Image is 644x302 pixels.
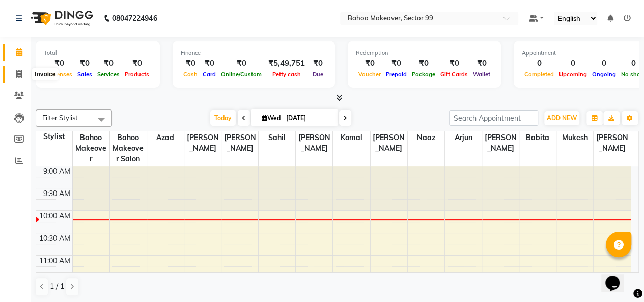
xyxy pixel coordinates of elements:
b: 08047224946 [112,4,157,33]
div: Invoice [32,68,58,80]
span: Bahoo Makeover Salon [110,131,147,166]
span: Bahoo Makeover [73,131,109,166]
input: 2025-09-03 [283,111,334,126]
span: Products [122,71,152,78]
div: ₹0 [409,58,438,69]
span: Babita [519,131,556,144]
div: ₹0 [200,58,218,69]
button: ADD NEW [544,111,579,125]
div: ₹0 [181,58,200,69]
div: ₹0 [309,58,327,69]
div: 10:00 AM [37,211,72,222]
span: Arjun [445,131,482,144]
span: 1 / 1 [50,281,64,292]
span: Wed [259,114,283,122]
span: [PERSON_NAME] [371,131,407,155]
span: Azad [147,131,184,144]
span: Due [310,71,326,78]
div: 10:30 AM [37,233,72,244]
span: Services [95,71,122,78]
input: Search Appointment [449,110,538,126]
img: logo [26,4,96,33]
span: Gift Cards [438,71,470,78]
span: Wallet [470,71,493,78]
div: 0 [556,58,590,69]
span: Upcoming [556,71,590,78]
iframe: chat widget [601,261,634,292]
span: Card [200,71,218,78]
span: [PERSON_NAME] [221,131,258,155]
div: Stylist [36,131,72,142]
div: ₹0 [95,58,122,69]
div: 11:00 AM [37,256,72,266]
div: Redemption [356,49,493,58]
span: Package [409,71,438,78]
div: ₹0 [75,58,95,69]
span: Today [210,110,236,126]
div: Finance [181,49,327,58]
div: 9:00 AM [41,166,72,177]
span: Filter Stylist [42,114,78,122]
div: ₹0 [438,58,470,69]
span: Online/Custom [218,71,264,78]
div: Total [44,49,152,58]
span: Voucher [356,71,383,78]
span: [PERSON_NAME] [482,131,519,155]
span: Sales [75,71,95,78]
span: ADD NEW [547,114,577,122]
div: ₹0 [122,58,152,69]
span: [PERSON_NAME] [184,131,221,155]
div: ₹0 [383,58,409,69]
div: ₹0 [218,58,264,69]
div: ₹0 [44,58,75,69]
span: Sahil [259,131,295,144]
span: Ongoing [590,71,619,78]
div: ₹0 [470,58,493,69]
span: Petty cash [270,71,303,78]
span: Naaz [408,131,444,144]
div: ₹0 [356,58,383,69]
span: Komal [333,131,370,144]
span: [PERSON_NAME] [594,131,631,155]
span: Mukesh [556,131,593,144]
span: Completed [522,71,556,78]
div: ₹5,49,751 [264,58,309,69]
div: 0 [590,58,619,69]
div: 0 [522,58,556,69]
span: [PERSON_NAME] [296,131,332,155]
span: Prepaid [383,71,409,78]
div: 9:30 AM [41,188,72,199]
span: Cash [181,71,200,78]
